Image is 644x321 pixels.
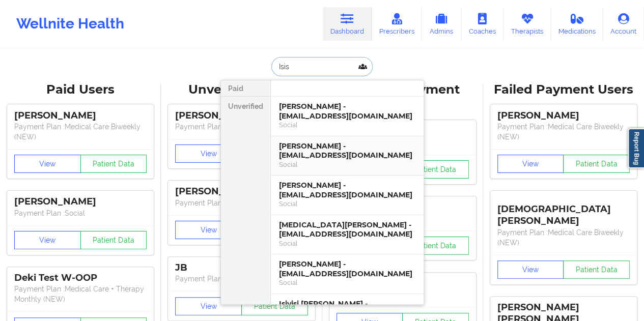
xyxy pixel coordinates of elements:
button: View [14,231,81,249]
button: Patient Data [241,297,308,315]
div: Paid Users [7,82,154,98]
div: [PERSON_NAME] [175,186,307,197]
button: View [175,144,242,163]
button: View [14,155,81,173]
div: Paid [221,80,270,97]
a: Dashboard [323,7,372,41]
div: [PERSON_NAME] - [EMAIL_ADDRESS][DOMAIN_NAME] [279,259,415,278]
div: [PERSON_NAME] [175,110,307,122]
div: Social [279,160,415,169]
div: Social [279,239,415,248]
button: View [497,260,564,279]
button: View [497,155,564,173]
div: [PERSON_NAME] - [EMAIL_ADDRESS][DOMAIN_NAME] [279,141,415,160]
button: View [175,297,242,315]
p: Payment Plan : Medical Care Biweekly (NEW) [14,122,147,142]
button: Patient Data [563,155,630,173]
a: Medications [551,7,603,41]
div: Social [279,278,415,287]
p: Payment Plan : Social [14,208,147,218]
button: Patient Data [80,155,147,173]
div: Social [279,199,415,208]
p: Payment Plan : Unmatched Plan [175,274,307,284]
div: JB [175,262,307,274]
button: Patient Data [563,260,630,279]
a: Therapists [503,7,551,41]
div: Unverified Users [168,82,315,98]
div: Social [279,121,415,129]
a: Admins [422,7,461,41]
div: [DEMOGRAPHIC_DATA][PERSON_NAME] [497,196,630,227]
a: Coaches [461,7,503,41]
div: [PERSON_NAME] [14,110,147,122]
button: Patient Data [402,237,469,255]
a: Account [603,7,644,41]
a: Prescribers [372,7,422,41]
div: [MEDICAL_DATA][PERSON_NAME] - [EMAIL_ADDRESS][DOMAIN_NAME] [279,220,415,239]
button: Patient Data [402,160,469,179]
p: Payment Plan : Medical Care + Therapy Monthly (NEW) [14,284,147,304]
div: Isivisi [PERSON_NAME] - [EMAIL_ADDRESS][DOMAIN_NAME] [279,299,415,318]
button: Patient Data [80,231,147,249]
div: [PERSON_NAME] - [EMAIL_ADDRESS][DOMAIN_NAME] [279,181,415,199]
div: [PERSON_NAME] [497,110,630,122]
div: [PERSON_NAME] - [EMAIL_ADDRESS][DOMAIN_NAME] [279,102,415,121]
p: Payment Plan : Medical Care Biweekly (NEW) [497,227,630,248]
p: Payment Plan : Unmatched Plan [175,198,307,208]
div: [PERSON_NAME] [14,196,147,208]
p: Payment Plan : Medical Care Biweekly (NEW) [497,122,630,142]
a: Report Bug [628,128,644,168]
button: View [175,221,242,239]
p: Payment Plan : Unmatched Plan [175,122,307,132]
div: Deki Test W-OOP [14,272,147,284]
div: Failed Payment Users [490,82,637,98]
